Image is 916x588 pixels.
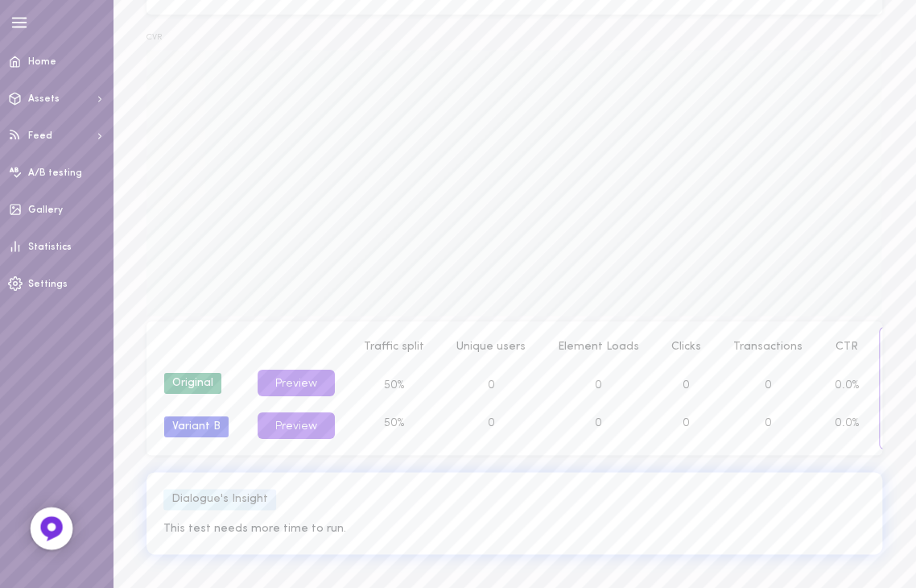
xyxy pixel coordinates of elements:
[456,341,526,353] span: Unique users
[28,57,56,67] span: Home
[558,341,639,353] span: Element Loads
[146,31,882,44] span: CVR
[683,417,690,429] span: 0
[595,379,602,391] span: 0
[28,94,60,104] span: Assets
[733,341,803,353] span: Transactions
[595,417,602,429] span: 0
[164,416,229,437] div: Variant B
[488,379,495,391] span: 0
[765,379,772,391] span: 0
[765,417,772,429] span: 0
[836,341,858,353] span: CTR
[364,341,424,353] span: Traffic split
[258,412,335,439] button: Preview
[488,417,495,429] span: 0
[39,516,65,542] img: Feedback Button
[683,379,690,391] span: 0
[28,242,72,252] span: Statistics
[163,521,865,537] span: This test needs more time to run.
[163,489,276,510] div: Dialogue's Insight
[164,373,221,394] div: Original
[384,379,404,391] span: 50%
[671,341,701,353] span: Clicks
[28,280,68,289] span: Settings
[28,205,63,215] span: Gallery
[258,370,335,396] button: Preview
[384,417,404,429] span: 50%
[28,168,82,178] span: A/B testing
[835,379,859,391] span: 0.0%
[835,417,859,429] span: 0.0%
[28,131,52,141] span: Feed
